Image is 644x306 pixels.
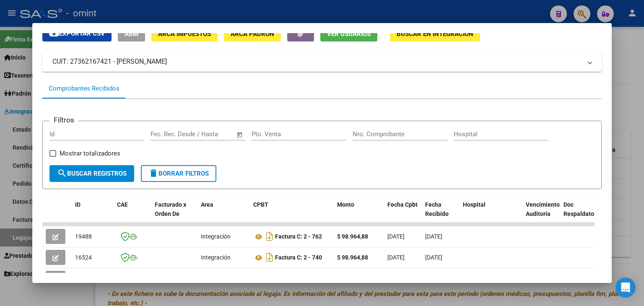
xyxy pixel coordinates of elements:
span: 16524 [75,254,92,261]
input: Fecha inicio [151,130,184,138]
datatable-header-cell: CPBT [250,196,334,233]
button: ABM [118,26,145,41]
span: Hospital [463,201,486,208]
span: Monto [337,201,354,208]
span: Area [201,201,213,208]
span: 19488 [75,233,92,240]
span: ID [75,201,80,208]
mat-icon: delete [148,168,158,178]
span: Doc Respaldatoria [563,201,601,218]
datatable-header-cell: Vencimiento Auditoría [522,196,560,233]
span: Facturado x Orden De [155,201,186,218]
i: Descargar documento [264,230,275,243]
datatable-header-cell: CAE [114,196,151,233]
span: Ver Usuarios [327,30,371,38]
button: Ver Usuarios [320,26,377,41]
span: Exportar CSV [49,30,105,37]
span: Vencimiento Auditoría [526,201,560,218]
span: Integración [201,233,231,240]
button: Exportar CSV [42,26,112,41]
datatable-header-cell: Fecha Cpbt [384,196,422,233]
span: ARCA Impuestos [158,30,211,38]
datatable-header-cell: Area [197,196,250,233]
span: Integración [201,254,231,261]
span: Buscar en Integración [397,30,473,38]
datatable-header-cell: Hospital [460,196,522,233]
button: ARCA Impuestos [151,26,218,41]
input: Fecha fin [192,130,233,138]
button: Buscar en Integración [390,26,480,41]
strong: $ 98.964,88 [337,254,368,261]
h3: Filtros [49,114,78,125]
mat-icon: search [57,168,67,178]
strong: Factura C: 2 - 762 [275,233,322,240]
div: Open Intercom Messenger [615,277,636,298]
span: Buscar Registros [57,170,127,177]
span: Borrar Filtros [148,170,209,177]
mat-panel-title: CUIT: 27362167421 - [PERSON_NAME] [52,57,582,67]
span: [DATE] [425,254,442,261]
i: Descargar documento [264,251,275,264]
mat-expansion-panel-header: CUIT: 27362167421 - [PERSON_NAME] [42,52,602,72]
mat-icon: cloud_download [49,28,59,38]
span: Fecha Recibido [425,201,449,218]
span: [DATE] [387,233,405,240]
strong: $ 98.964,88 [337,233,368,240]
span: Mostrar totalizadores [60,148,120,158]
datatable-header-cell: Fecha Recibido [422,196,460,233]
span: Fecha Cpbt [387,201,418,208]
i: Descargar documento [264,272,275,285]
datatable-header-cell: Monto [334,196,384,233]
datatable-header-cell: Facturado x Orden De [151,196,197,233]
span: [DATE] [425,233,442,240]
button: Buscar Registros [49,165,134,182]
button: Open calendar [235,130,244,140]
span: ABM [125,30,138,38]
strong: Factura C: 2 - 740 [275,254,322,261]
datatable-header-cell: Doc Respaldatoria [560,196,610,233]
span: ARCA Padrón [231,30,274,38]
span: CPBT [253,201,268,208]
div: Comprobantes Recibidos [49,84,119,93]
datatable-header-cell: ID [72,196,114,233]
span: CAE [117,201,128,208]
button: ARCA Padrón [224,26,281,41]
button: Borrar Filtros [141,165,216,182]
span: [DATE] [387,254,405,261]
